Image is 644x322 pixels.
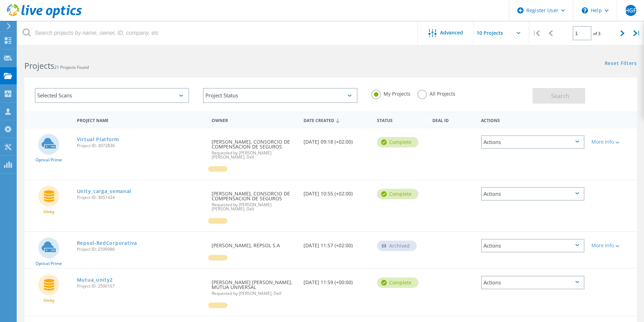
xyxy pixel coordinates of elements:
div: | [529,21,543,46]
a: Mutua_unity2 [77,277,113,282]
span: Requested by [PERSON_NAME], Dell [212,291,297,296]
a: Repsol-RedCorporativa [77,241,137,245]
div: Actions [478,113,588,126]
div: Complete [377,189,418,199]
span: Project ID: 3072836 [77,144,205,148]
div: Date Created [300,113,374,127]
span: Unity [44,298,54,303]
div: More Info [591,139,634,144]
div: Complete [377,137,418,147]
span: Advanced [440,30,463,35]
span: Unity [44,210,54,214]
div: | [630,21,644,46]
span: Project ID: 2599986 [77,247,205,251]
div: [PERSON_NAME], CONSORCIO DE COMPENSACION DE SEGUROS [208,180,300,218]
div: Actions [481,135,584,149]
span: Optical Prime [36,158,62,162]
label: All Projects [417,90,455,96]
div: Actions [481,276,584,289]
b: Projects [24,60,54,71]
div: [PERSON_NAME] [PERSON_NAME], MUTUA UNIVERSAL [208,269,300,303]
span: Requested by [PERSON_NAME] [PERSON_NAME], Dell [212,151,297,159]
div: [DATE] 11:57 (+02:00) [300,232,374,255]
div: Complete [377,277,418,288]
div: [DATE] 10:55 (+02:00) [300,180,374,203]
a: Unity_carga_semanal [77,189,131,194]
a: Reset Filters [605,61,637,67]
div: Deal Id [429,113,478,126]
div: Status [374,113,429,126]
span: Requested by [PERSON_NAME] [PERSON_NAME], Dell [212,203,297,211]
span: HGF [625,8,636,13]
span: Project ID: 3051424 [77,195,205,200]
span: 21 Projects Found [54,64,89,70]
div: Selected Scans [35,88,189,103]
span: Project ID: 2500167 [77,284,205,288]
div: More Info [591,243,634,248]
svg: \n [582,7,588,14]
div: Project Status [203,88,357,103]
div: Project Name [73,113,208,126]
span: of 3 [593,31,600,37]
span: Search [551,92,569,100]
a: Virtual Platform [77,137,119,142]
button: Search [533,88,585,104]
div: Archived [377,241,417,251]
div: [DATE] 11:59 (+00:00) [300,269,374,292]
div: [PERSON_NAME], REPSOL S.A [208,232,300,255]
div: [PERSON_NAME], CONSORCIO DE COMPENSACION DE SEGUROS [208,128,300,166]
div: Owner [208,113,300,126]
label: My Projects [371,90,410,96]
div: [DATE] 09:18 (+02:00) [300,128,374,151]
div: Actions [481,239,584,252]
input: Search projects by name, owner, ID, company, etc [17,21,418,45]
div: Actions [481,187,584,201]
span: Optical Prime [36,261,62,266]
a: Live Optics Dashboard [7,15,82,19]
